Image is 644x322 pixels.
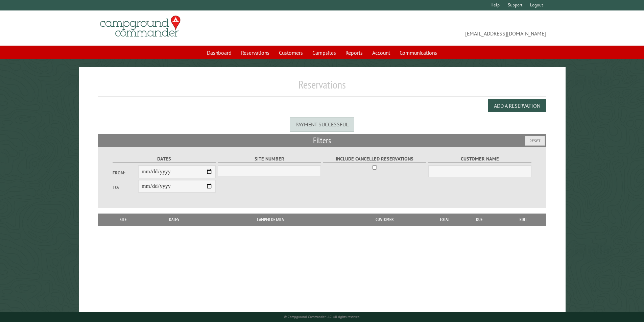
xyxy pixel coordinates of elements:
small: © Campground Commander LLC. All rights reserved. [284,315,360,319]
a: Account [368,46,394,59]
button: Reset [525,136,545,146]
a: Dashboard [203,46,236,59]
a: Communications [396,46,441,59]
label: Site Number [218,155,321,163]
th: Camper Details [203,214,338,226]
th: Dates [145,214,203,226]
th: Site [101,214,145,226]
a: Campsites [308,46,340,59]
a: Reservations [237,46,273,59]
th: Due [458,214,501,226]
button: Add a Reservation [488,99,546,112]
label: To: [113,184,138,191]
th: Total [431,214,458,226]
div: Payment successful [290,118,354,131]
label: Customer Name [428,155,531,163]
h2: Filters [98,134,546,147]
th: Customer [338,214,431,226]
label: Dates [113,155,216,163]
a: Customers [275,46,307,59]
h1: Reservations [98,78,546,97]
span: [EMAIL_ADDRESS][DOMAIN_NAME] [322,19,546,38]
a: Reports [341,46,367,59]
label: Include Cancelled Reservations [323,155,426,163]
label: From: [113,170,138,176]
img: Campground Commander [98,13,183,40]
th: Edit [501,214,546,226]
